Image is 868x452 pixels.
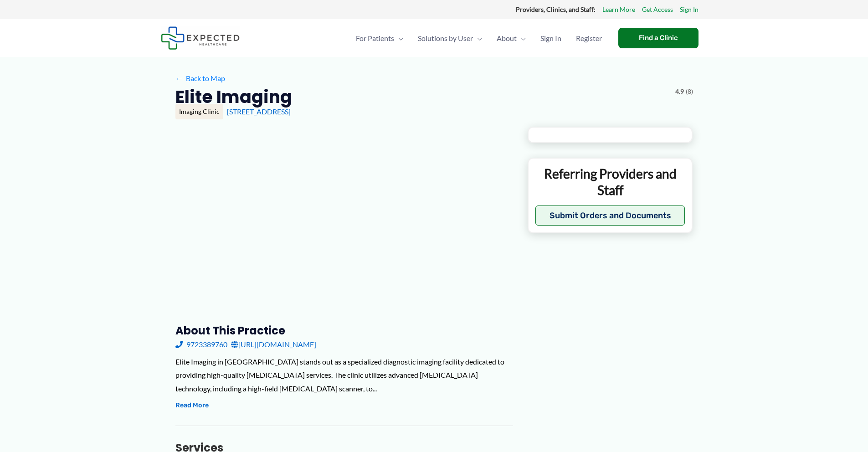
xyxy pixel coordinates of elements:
span: For Patients [356,22,394,54]
a: For PatientsMenu Toggle [349,22,411,54]
span: 4.9 [675,86,684,98]
p: Referring Providers and Staff [535,165,685,199]
a: Solutions by UserMenu Toggle [411,22,489,54]
span: Solutions by User [418,22,473,54]
a: Get Access [642,4,673,15]
a: Learn More [602,4,635,15]
a: Find a Clinic [618,28,699,48]
a: [URL][DOMAIN_NAME] [231,338,316,351]
img: Expected Healthcare Logo - side, dark font, small [161,26,240,50]
div: Imaging Clinic [175,104,223,119]
a: Sign In [680,4,699,15]
span: Menu Toggle [394,22,403,54]
button: Read More [175,400,209,411]
div: Elite Imaging in [GEOGRAPHIC_DATA] stands out as a specialized diagnostic imaging facility dedica... [175,355,513,395]
h3: About this practice [175,324,513,338]
strong: Providers, Clinics, and Staff: [516,5,596,13]
a: Sign In [533,22,569,54]
nav: Primary Site Navigation [349,22,609,54]
span: ← [175,74,184,82]
a: [STREET_ADDRESS] [227,107,291,116]
a: AboutMenu Toggle [489,22,533,54]
span: Register [576,22,602,54]
button: Submit Orders and Documents [535,205,685,226]
h2: Elite Imaging [175,86,292,108]
a: 9723389760 [175,338,227,351]
span: (8) [686,86,693,98]
a: Register [569,22,609,54]
span: Sign In [540,22,561,54]
span: Menu Toggle [473,22,482,54]
span: Menu Toggle [517,22,526,54]
span: About [497,22,517,54]
a: ←Back to Map [175,72,225,85]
